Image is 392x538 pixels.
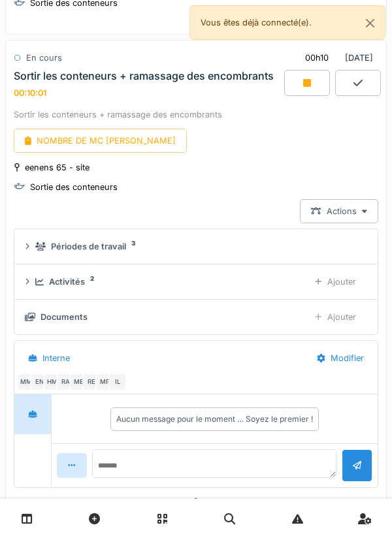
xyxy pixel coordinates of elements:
summary: DocumentsAjouter [20,305,372,329]
div: Modifier [306,346,375,370]
summary: Périodes de travail3 [20,234,372,259]
div: EN [30,373,48,391]
div: Vous êtes déjà connecté(e). [189,5,385,40]
div: En cours [26,52,62,64]
div: MM [17,373,35,391]
div: HM [43,373,61,391]
div: RA [56,373,74,391]
summary: Activités2Ajouter [20,270,372,294]
div: Sortir les conteneurs + ramassage des encombrants [14,108,378,121]
div: Activités [49,276,85,288]
div: 00:10:01 [14,88,46,98]
div: Ajouter [304,305,367,329]
div: [DATE] [294,46,378,70]
div: Sortie des conteneurs [30,181,118,193]
div: Actions [300,199,378,223]
div: MP [95,373,114,391]
div: Aucun message pour le moment … Soyez le premier ! [116,413,313,425]
div: Interne [42,352,70,364]
div: Périodes de travail [51,240,126,253]
div: Sortir les conteneurs + ramassage des encombrants [14,70,274,82]
div: NOMBRE DE MC [PERSON_NAME] [14,129,187,153]
div: 00h10 [305,52,329,64]
div: ME [69,373,88,391]
div: eenens 65 - site [25,161,90,174]
button: Close [355,6,385,40]
div: Ajouter [304,270,367,294]
div: RE [82,373,101,391]
div: IL [108,373,127,391]
div: Documents [41,311,88,323]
